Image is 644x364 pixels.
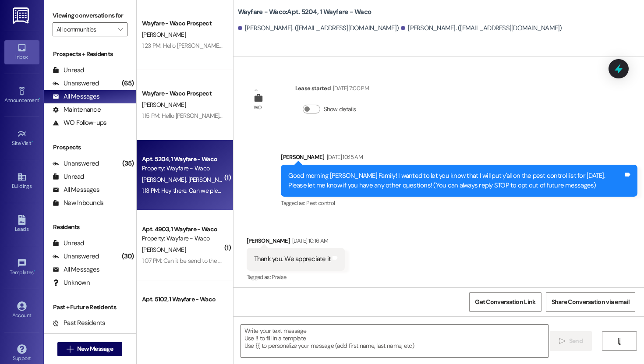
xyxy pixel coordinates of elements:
div: Residents [44,223,136,232]
i:  [559,338,566,345]
span: • [34,268,35,274]
span: • [39,96,40,102]
div: Wayfare - Waco Prospect [142,89,223,98]
a: Site Visit • [4,127,39,150]
div: Wayfare - Waco Prospect [142,19,223,28]
div: [PERSON_NAME]. ([EMAIL_ADDRESS][DOMAIN_NAME]) [401,24,562,33]
label: Viewing conversations for [53,9,127,22]
span: [PERSON_NAME] [142,246,186,254]
div: Property: Wayfare - Waco [142,164,223,173]
i:  [616,338,623,345]
div: Apt. 5102, 1 Wayfare - Waco [142,295,223,304]
span: Praise [272,273,286,281]
div: Unknown [53,278,90,287]
div: [PERSON_NAME] [247,236,345,248]
a: Inbox [4,40,39,64]
div: Property: Wayfare - Waco [142,234,223,243]
div: Lease started [295,84,369,96]
div: New Inbounds [53,198,103,208]
input: All communities [57,22,113,36]
div: [DATE] 7:00 PM [331,84,369,93]
div: Maintenance [53,105,101,114]
span: [PERSON_NAME] [142,31,186,39]
span: [PERSON_NAME] [188,176,232,184]
div: Unanswered [53,79,99,88]
div: Apt. 4903, 1 Wayfare - Waco [142,225,223,234]
div: Tagged as: [247,271,345,283]
i:  [118,26,123,33]
div: (30) [120,250,136,263]
div: Prospects [44,143,136,152]
label: Show details [324,105,356,114]
img: ResiDesk Logo [13,7,31,24]
button: Get Conversation Link [469,292,541,312]
button: New Message [57,342,122,356]
span: Share Conversation via email [552,297,630,307]
div: Future Residents [53,332,112,341]
div: All Messages [53,265,99,274]
div: WO Follow-ups [53,118,106,127]
b: Wayfare - Waco: Apt. 5204, 1 Wayfare - Waco [238,7,372,17]
div: Unread [53,172,84,181]
span: • [32,139,33,145]
div: All Messages [53,92,99,101]
span: Get Conversation Link [475,297,535,307]
a: Buildings [4,170,39,193]
button: Share Conversation via email [546,292,635,312]
div: Past + Future Residents [44,303,136,312]
div: [PERSON_NAME]. ([EMAIL_ADDRESS][DOMAIN_NAME]) [238,24,399,33]
div: WO [254,103,262,112]
a: Leads [4,212,39,236]
div: Good morning [PERSON_NAME] Family! I wanted to let you know that I will put y'all on the pest con... [288,171,623,190]
div: 1:07 PM: Can it be send to the other emails that are under me ? [142,257,301,265]
div: Unanswered [53,159,99,168]
div: (65) [120,77,136,90]
span: Send [569,336,583,346]
div: [DATE] 10:15 AM [325,152,363,162]
div: Unread [53,66,84,75]
a: Templates • [4,256,39,279]
a: Account [4,299,39,322]
i:  [67,346,73,353]
span: [PERSON_NAME] [142,176,188,184]
div: Apt. 5204, 1 Wayfare - Waco [142,155,223,164]
div: [PERSON_NAME] [281,152,637,165]
div: Thank you. We appreciate it [254,254,331,264]
div: 1:13 PM: Hey there. Can we please get the pest control guy to treat inside our apartment this wee... [142,187,419,194]
div: Unread [53,239,84,248]
div: Prospects + Residents [44,49,136,59]
div: All Messages [53,185,99,194]
div: Past Residents [53,318,106,328]
span: Pest control [306,199,335,207]
span: New Message [77,344,113,353]
div: Unanswered [53,252,99,261]
div: [DATE] 10:16 AM [290,236,328,245]
div: (35) [120,157,136,170]
button: Send [550,331,592,351]
div: Tagged as: [281,197,637,209]
span: [PERSON_NAME] [142,101,186,109]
